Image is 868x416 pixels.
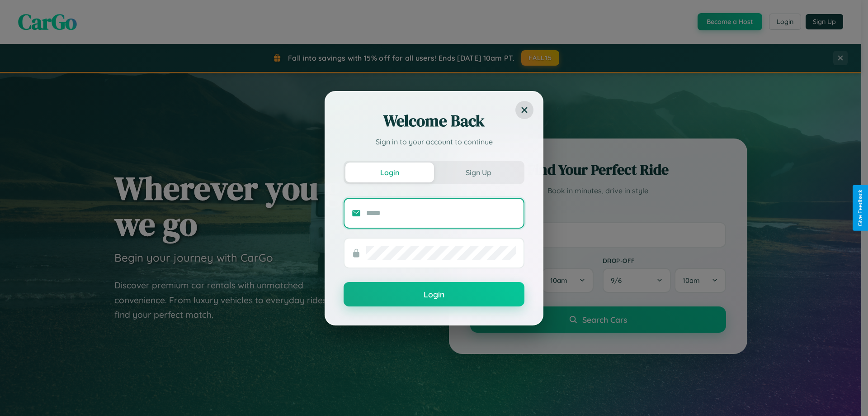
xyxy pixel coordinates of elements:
[344,110,524,132] h2: Welcome Back
[345,163,434,182] button: Login
[344,136,524,147] p: Sign in to your account to continue
[344,282,524,306] button: Login
[857,190,863,226] div: Give Feedback
[434,163,523,182] button: Sign Up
